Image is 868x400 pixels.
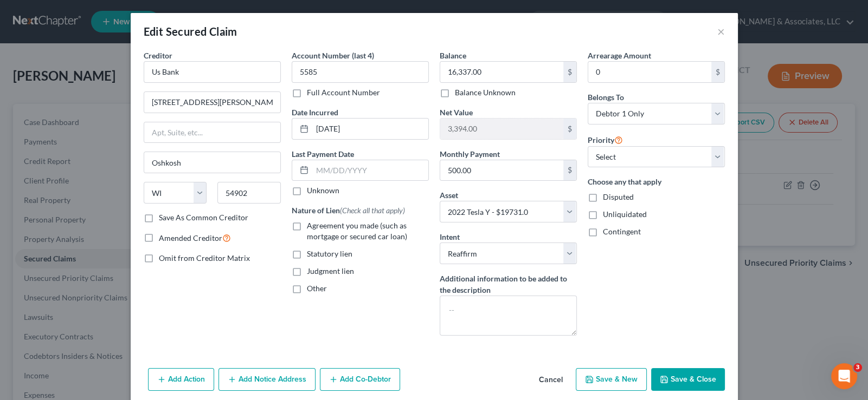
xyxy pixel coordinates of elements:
div: $ [563,62,576,82]
label: Intent [440,231,460,242]
span: Unliquidated [603,209,647,219]
button: Cancel [530,369,571,391]
span: Belongs To [588,93,624,102]
input: MM/DD/YYYY [312,119,428,139]
div: $ [563,119,576,139]
button: Add Action [148,368,214,391]
span: Omit from Creditor Matrix [159,253,250,263]
label: Additional information to be added to the description [440,273,577,296]
label: Account Number (last 4) [292,50,374,61]
label: Balance Unknown [455,87,516,98]
input: Search creditor by name... [144,61,281,83]
button: Save & Close [651,368,725,391]
label: Net Value [440,107,473,118]
label: Unknown [307,185,339,196]
input: Apt, Suite, etc... [144,122,280,143]
input: 0.00 [588,62,711,82]
button: × [717,25,725,38]
button: Add Co-Debtor [320,368,400,391]
input: XXXX [292,61,429,83]
button: Add Notice Address [218,368,316,391]
input: MM/DD/YYYY [312,160,428,181]
label: Choose any that apply [588,176,725,187]
label: Full Account Number [307,87,380,98]
span: Amended Creditor [159,233,222,242]
input: 0.00 [440,160,563,181]
input: Enter zip... [217,182,281,204]
input: Enter city... [144,152,280,173]
span: Judgment lien [307,266,354,276]
span: Statutory lien [307,249,352,258]
div: Edit Secured Claim [144,24,237,39]
span: (Check all that apply) [340,206,405,215]
label: Monthly Payment [440,148,500,160]
input: Enter address... [144,92,280,113]
label: Arrearage Amount [588,50,651,61]
input: 0.00 [440,62,563,82]
div: $ [563,160,576,181]
label: Nature of Lien [292,205,405,216]
div: $ [711,62,724,82]
input: 0.00 [440,119,563,139]
label: Save As Common Creditor [159,212,248,223]
span: Contingent [603,227,641,236]
label: Priority [588,133,623,146]
span: Disputed [603,192,634,201]
label: Date Incurred [292,107,338,118]
span: Agreement you made (such as mortgage or secured car loan) [307,221,407,241]
label: Last Payment Date [292,148,354,160]
iframe: Intercom live chat [831,363,857,389]
span: 3 [853,363,862,372]
label: Balance [440,50,466,61]
span: Asset [440,191,458,200]
span: Creditor [144,51,172,60]
button: Save & New [576,368,647,391]
span: Other [307,284,327,293]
